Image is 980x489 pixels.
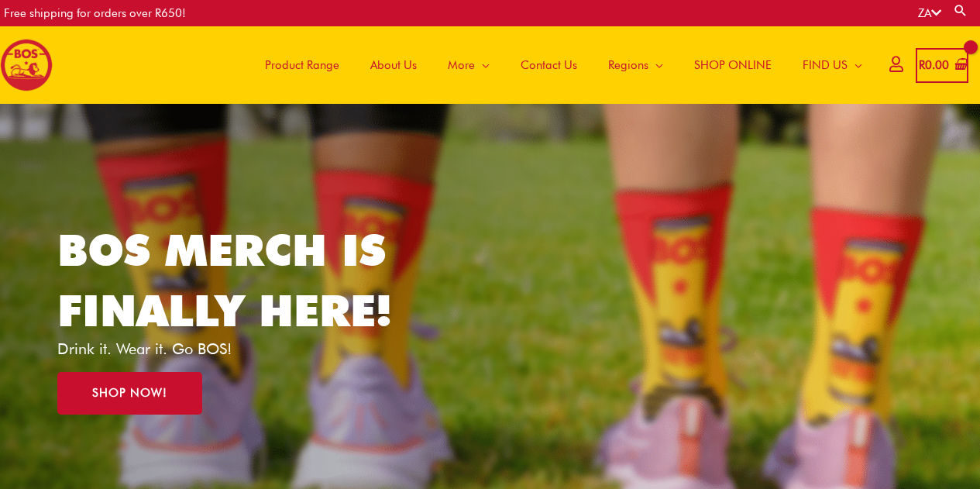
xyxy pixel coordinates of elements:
span: FIND US [803,42,848,88]
a: SHOP ONLINE [679,26,787,104]
bdi: 0.00 [919,58,949,72]
a: More [432,26,505,104]
span: About Us [370,42,417,88]
span: R [919,58,925,72]
a: BOS MERCH IS FINALLY HERE! [57,224,392,336]
a: About Us [355,26,432,104]
span: Contact Us [521,42,577,88]
nav: Site Navigation [238,26,878,104]
span: SHOP NOW! [92,387,167,399]
a: Regions [593,26,679,104]
a: ZA [918,6,941,20]
a: SHOP NOW! [57,372,202,415]
span: More [448,42,475,88]
span: Product Range [265,42,339,88]
span: Regions [608,42,648,88]
span: SHOP ONLINE [694,42,772,88]
a: Product Range [249,26,355,104]
a: Search button [953,3,968,18]
a: Contact Us [505,26,593,104]
p: Drink it. Wear it. Go BOS! [57,341,415,356]
a: View Shopping Cart, empty [916,48,968,83]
